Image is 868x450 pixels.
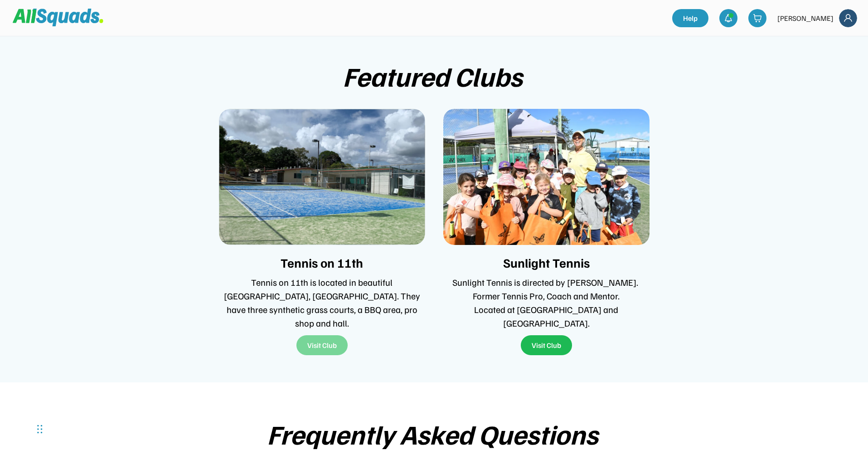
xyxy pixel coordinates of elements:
div: Frequently Asked Questions [267,419,601,449]
div: Featured Clubs [343,61,526,91]
img: bell-03%20%281%29.svg [724,14,733,23]
img: Squad%20Logo.svg [13,9,103,26]
img: Frame%2018.svg [839,9,857,27]
div: Tennis on 11th [219,256,425,270]
button: Visit Club [521,335,572,355]
div: Sunlight Tennis [443,256,650,270]
img: Rectangle%2013%20%281%29.svg [219,109,425,245]
div: [PERSON_NAME] [777,13,834,24]
div: Tennis on 11th is located in beautiful [GEOGRAPHIC_DATA], [GEOGRAPHIC_DATA]. They have three synt... [219,275,425,330]
img: shopping-cart-01%20%281%29.svg [753,14,762,23]
a: Help [672,9,708,27]
button: Visit Club [296,335,348,355]
img: sunlight_tennis_profile_picture-min.jpeg [443,109,650,245]
div: Sunlight Tennis is directed by [PERSON_NAME]. Former Tennis Pro, Coach and Mentor. Located at [GE... [443,275,650,330]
